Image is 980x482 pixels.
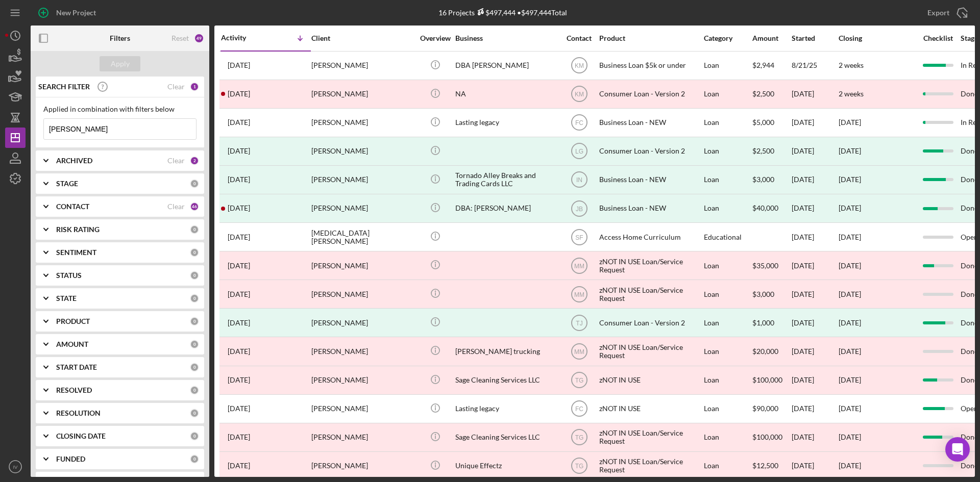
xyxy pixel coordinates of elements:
[228,376,250,384] time: 2022-07-14 20:51
[311,338,413,365] div: [PERSON_NAME]
[574,262,584,269] text: MM
[792,138,838,165] div: [DATE]
[56,432,106,440] b: CLOSING DATE
[792,309,838,336] div: [DATE]
[167,157,185,165] div: Clear
[839,118,861,126] time: [DATE]
[311,138,413,165] div: [PERSON_NAME]
[31,3,106,23] button: New Project
[5,456,26,477] button: IV
[455,367,557,394] div: Sage Cleaning Services LLC
[704,252,751,279] div: Loan
[599,34,701,42] div: Product
[599,252,701,279] div: zNOT IN USE Loan/Service Request
[752,404,778,413] span: $90,000
[792,52,838,79] div: 8/21/25
[228,262,250,270] time: 2024-05-15 02:19
[190,409,199,418] div: 0
[839,404,861,413] time: [DATE]
[704,309,751,336] div: Loan
[311,166,413,193] div: [PERSON_NAME]
[575,119,583,126] text: FC
[190,386,199,395] div: 0
[228,347,250,356] time: 2022-08-22 15:27
[455,452,557,479] div: Unique Effectz
[190,271,199,280] div: 0
[792,195,838,222] div: [DATE]
[455,109,557,136] div: Lasting legacy
[167,202,185,211] div: Clear
[752,452,791,479] div: $12,500
[839,375,861,384] time: [DATE]
[311,109,413,136] div: [PERSON_NAME]
[792,395,838,422] div: [DATE]
[704,52,751,79] div: Loan
[455,81,557,108] div: NA
[190,179,199,188] div: 0
[228,118,250,126] time: 2025-03-04 19:25
[575,434,583,441] text: TG
[311,252,413,279] div: [PERSON_NAME]
[839,34,915,42] div: Closing
[56,180,78,188] b: STAGE
[13,464,18,470] text: IV
[839,204,861,212] div: [DATE]
[311,309,413,336] div: [PERSON_NAME]
[455,34,557,42] div: Business
[111,56,130,71] div: Apply
[704,395,751,422] div: Loan
[455,52,557,79] div: DBA [PERSON_NAME]
[416,34,454,42] div: Overview
[704,223,751,250] div: Educational
[311,52,413,79] div: [PERSON_NAME]
[311,452,413,479] div: [PERSON_NAME]
[752,281,791,308] div: $3,000
[311,281,413,308] div: [PERSON_NAME]
[311,223,413,250] div: [MEDICAL_DATA][PERSON_NAME]
[56,3,96,23] div: New Project
[916,34,960,42] div: Checklist
[228,175,250,184] time: 2024-08-12 22:13
[792,338,838,365] div: [DATE]
[56,225,100,234] b: RISK RATING
[228,90,250,98] time: 2025-08-21 14:43
[599,223,701,250] div: Access Home Curriculum
[839,433,861,441] time: [DATE]
[228,61,250,69] time: 2025-09-17 00:24
[575,463,583,470] text: TG
[475,8,516,17] div: $497,444
[575,405,583,413] text: FC
[839,319,861,327] div: [DATE]
[190,340,199,349] div: 0
[171,34,189,42] div: Reset
[190,363,199,372] div: 0
[917,3,975,23] button: Export
[311,424,413,451] div: [PERSON_NAME]
[455,424,557,451] div: Sage Cleaning Services LLC
[228,290,250,298] time: 2023-10-20 16:05
[455,166,557,193] div: Tornado Alley Breaks and Trading Cards LLC
[575,377,583,384] text: TG
[839,261,861,270] time: [DATE]
[599,452,701,479] div: zNOT IN USE Loan/Service Request
[560,34,598,42] div: Contact
[599,367,701,394] div: zNOT IN USE
[575,205,582,212] text: JB
[839,89,864,98] time: 2 weeks
[455,338,557,365] div: [PERSON_NAME] trucking
[599,109,701,136] div: Business Loan - NEW
[599,338,701,365] div: zNOT IN USE Loan/Service Request
[576,319,582,326] text: TJ
[574,348,584,356] text: MM
[792,81,838,108] div: [DATE]
[311,367,413,394] div: [PERSON_NAME]
[704,452,751,479] div: Loan
[575,234,583,241] text: SF
[56,157,92,165] b: ARCHIVED
[599,424,701,451] div: zNOT IN USE Loan/Service Request
[56,202,89,211] b: CONTACT
[704,338,751,365] div: Loan
[228,147,250,155] time: 2024-11-19 16:51
[839,175,861,184] div: [DATE]
[792,166,838,193] div: [DATE]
